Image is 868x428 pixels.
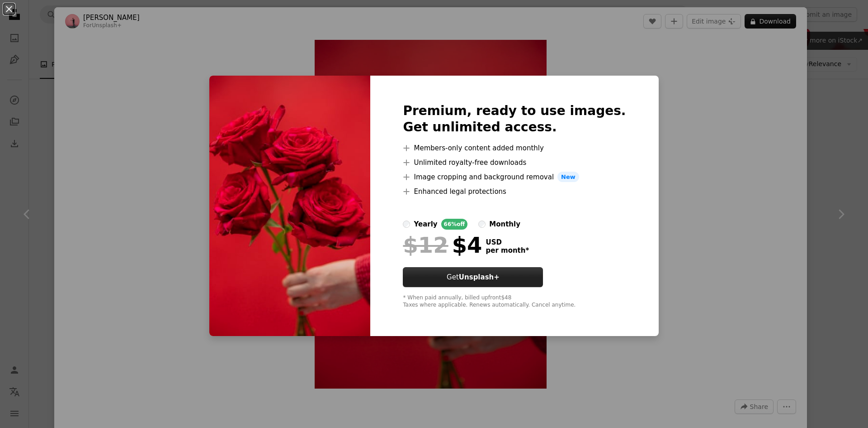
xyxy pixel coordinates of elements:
[209,76,370,337] img: premium_photo-1703631159476-c3cb35a6428f
[403,233,482,257] div: $4
[403,103,626,135] h2: Premium, ready to use images. Get unlimited access.
[403,233,448,257] span: $12
[403,172,626,183] li: Image cropping and background removal
[403,267,543,287] button: GetUnsplash+
[486,246,529,255] span: per month *
[486,238,529,246] span: USD
[459,273,500,281] strong: Unsplash+
[557,172,579,183] span: New
[441,219,468,230] div: 66% off
[489,219,520,230] div: monthly
[403,186,626,197] li: Enhanced legal protections
[403,221,410,228] input: yearly66%off
[403,157,626,168] li: Unlimited royalty-free downloads
[403,294,626,309] div: * When paid annually, billed upfront $48 Taxes where applicable. Renews automatically. Cancel any...
[403,143,626,154] li: Members-only content added monthly
[414,219,437,230] div: yearly
[478,221,486,228] input: monthly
